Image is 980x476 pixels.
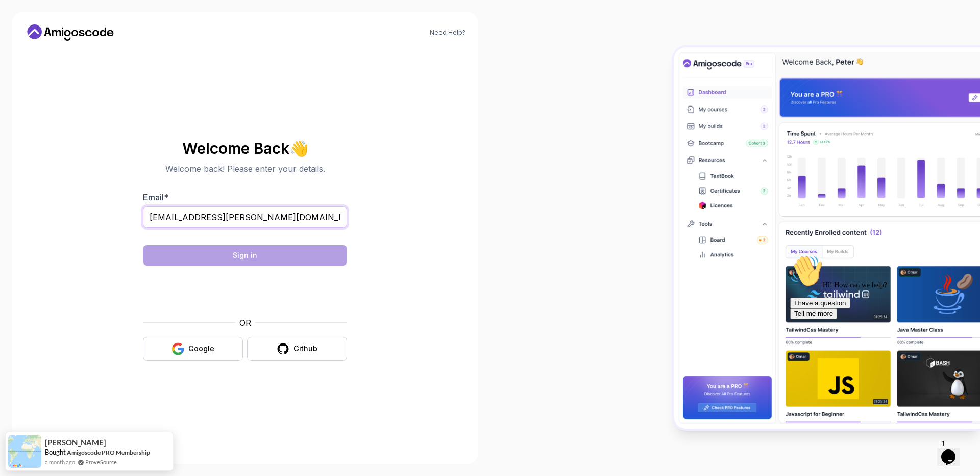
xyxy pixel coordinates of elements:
[85,458,117,466] a: ProveSource
[143,245,347,266] button: Sign in
[4,31,101,38] span: Hi! How can we help?
[45,458,75,466] span: a month ago
[289,139,309,157] span: 👋
[143,192,168,202] label: Email *
[143,140,347,156] h2: Welcome Back
[143,206,347,228] input: Enter your email
[430,29,465,37] a: Need Help?
[4,4,188,68] div: 👋Hi! How can we help?I have a questionTell me more
[937,435,970,466] iframe: chat widget
[143,337,243,361] button: Google
[67,448,150,456] a: Amigoscode PRO Membership
[168,272,322,310] iframe: Widget mit Kontrollkästchen für die hCaptcha-Sicherheitsabfrage
[4,4,37,37] img: :wave:
[4,58,51,68] button: Tell me more
[188,343,214,354] div: Google
[45,448,66,456] span: Bought
[4,47,64,58] button: I have a question
[239,316,251,329] p: OR
[786,251,970,430] iframe: chat widget
[24,24,116,41] a: Home link
[247,337,347,361] button: Github
[143,163,347,175] p: Welcome back! Please enter your details.
[293,343,317,354] div: Github
[8,435,41,468] img: provesource social proof notification image
[674,47,980,428] img: Amigoscode Dashboard
[45,438,106,447] span: [PERSON_NAME]
[233,250,257,260] div: Sign in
